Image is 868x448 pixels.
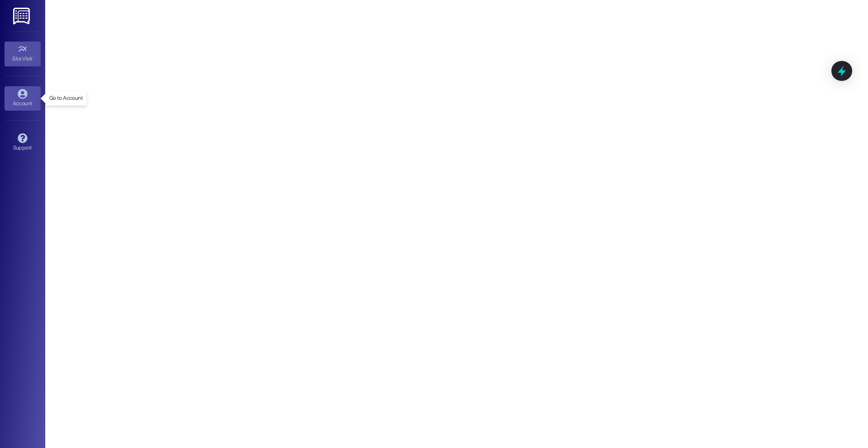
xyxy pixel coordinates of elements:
[5,42,41,66] a: Site Visit •
[13,8,32,24] img: ResiDesk Logo
[33,54,34,61] span: •
[49,94,83,102] p: Go to Account
[5,86,41,111] a: Account
[5,131,41,155] a: Support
